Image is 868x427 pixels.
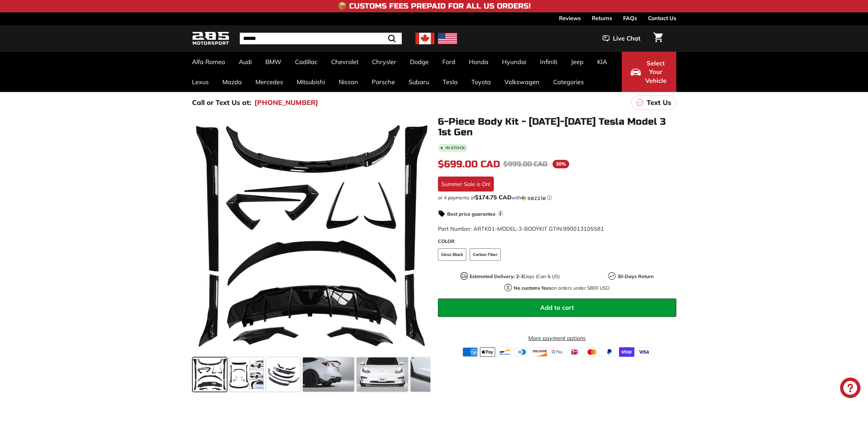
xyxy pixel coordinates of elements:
[540,304,574,311] span: Add to cart
[470,273,560,280] p: Days (Can & US)
[521,195,546,201] img: Sezzle
[438,238,676,245] label: COLOR
[324,52,365,72] a: Chevrolet
[617,273,653,279] strong: 30-Days Return
[445,146,465,150] b: In stock
[592,12,612,24] a: Returns
[365,52,403,72] a: Chrysler
[622,52,676,92] button: Select Your Vehicle
[838,378,863,400] inbox-online-store-chat: Shopify online store chat
[462,347,478,357] img: american_express
[553,160,569,168] span: 30%
[254,97,318,108] a: [PHONE_NUMBER]
[648,12,676,24] a: Contact Us
[288,52,324,72] a: Cadillac
[623,12,637,24] a: FAQs
[192,31,230,47] img: Logo_285_Motorsport_areodynamics_components
[498,72,546,92] a: Volkswagen
[549,347,565,357] img: google_pay
[438,158,500,170] span: $699.00 CAD
[216,72,249,92] a: Mazda
[515,347,530,357] img: diners_club
[514,285,551,291] strong: No customs fees
[495,52,533,72] a: Hyundai
[438,117,676,138] h1: 6-Piece Body Kit - [DATE]-[DATE] Tesla Model 3 1st Gen
[447,211,496,217] strong: Best price guarantee
[590,52,614,72] a: KIA
[584,347,600,357] img: master
[497,347,513,357] img: bancontact
[338,2,531,10] h4: 📦 Customs Fees Prepaid for All US Orders!
[403,52,436,72] a: Dodge
[563,225,604,232] span: 990013105581
[567,347,582,357] img: ideal
[332,72,365,92] a: Nissan
[438,299,676,317] button: Add to cart
[546,72,591,92] a: Categories
[240,33,402,44] input: Search
[259,52,288,72] a: BMW
[290,72,332,92] a: Mitsubishi
[438,194,676,201] div: or 4 payments of$174.75 CADwithSezzle Click to learn more about Sezzle
[185,72,216,92] a: Lexus
[438,177,494,192] div: Summer Sale is On!
[470,273,524,279] strong: Estimated Delivery: 2-3
[475,194,512,201] span: $174.75 CAD
[185,52,232,72] a: Alfa Romeo
[462,52,495,72] a: Honda
[631,95,676,110] a: Text Us
[636,347,652,357] img: visa
[559,12,581,24] a: Reviews
[436,72,465,92] a: Tesla
[402,72,436,92] a: Subaru
[232,52,259,72] a: Audi
[480,347,495,357] img: apple_pay
[564,52,590,72] a: Jeep
[465,72,498,92] a: Toyota
[192,97,251,108] p: Call or Text Us at:
[594,30,649,47] button: Live Chat
[514,285,609,292] p: on orders under $800 USD
[497,210,504,217] span: i
[602,347,617,357] img: paypal
[438,225,604,232] span: Part Number: ARTK01-MODEL-3-BODYKIT GTIN:
[503,160,547,168] span: $999.00 CAD
[613,34,641,43] span: Live Chat
[533,52,564,72] a: Infiniti
[647,97,671,108] p: Text Us
[644,59,667,85] span: Select Your Vehicle
[438,194,676,201] div: or 4 payments of with
[365,72,402,92] a: Porsche
[436,52,462,72] a: Ford
[619,347,634,357] img: shopify_pay
[649,27,667,50] a: Cart
[438,334,676,342] a: More payment options
[249,72,290,92] a: Mercedes
[532,347,547,357] img: discover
